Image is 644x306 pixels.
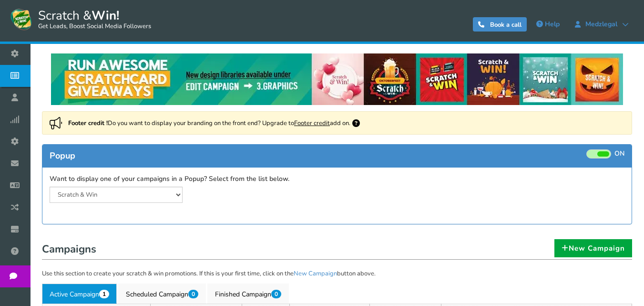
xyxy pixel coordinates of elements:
p: Use this section to create your scratch & win promotions. If this is your first time, click on th... [42,269,632,279]
a: Active Campaign [42,284,117,304]
span: 1 [99,290,109,298]
a: Finished Campaign [207,284,289,304]
span: 0 [188,290,198,298]
strong: Win! [92,7,119,24]
a: Footer credit [294,119,330,127]
span: Help [545,20,560,29]
a: New Campaign [294,269,337,278]
a: Book a call [473,17,527,32]
span: ON [614,149,624,158]
a: Help [532,17,564,32]
iframe: LiveChat chat widget [604,266,644,306]
small: Get Leads, Boost Social Media Followers [38,23,151,31]
span: Scratch & [33,7,151,31]
img: Scratch and Win [10,7,33,31]
span: Medzlegal [581,21,622,28]
strong: Footer credit ! [68,119,108,127]
span: 0 [271,290,281,298]
a: Scheduled Campaign [118,284,206,304]
span: Popup [50,150,75,161]
label: Want to display one of your campaigns in a Popup? Select from the list below. [50,175,289,184]
a: New Campaign [554,239,632,257]
span: Book a call [490,21,521,29]
h1: Campaigns [42,241,632,260]
img: festival-poster-2020.webp [51,53,623,105]
a: Scratch &Win! Get Leads, Boost Social Media Followers [10,7,151,31]
div: Do you want to display your branding on the front end? Upgrade to add on. [42,111,632,135]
